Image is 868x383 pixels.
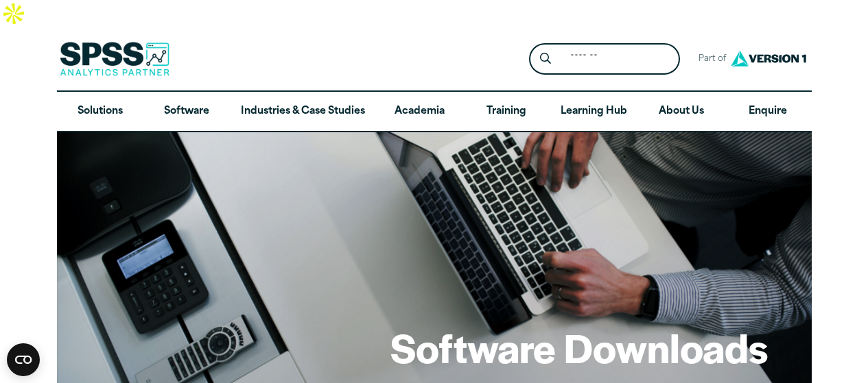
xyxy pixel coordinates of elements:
a: Solutions [57,92,143,132]
img: SPSS Analytics Partner [60,42,169,76]
img: Version1 Logo [727,46,810,71]
a: Software [143,92,230,132]
a: Industries & Case Studies [230,92,376,132]
button: Open CMP widget [7,343,40,376]
h1: Software Downloads [390,321,768,374]
a: Academia [376,92,462,132]
form: Site Header Search Form [529,43,680,75]
span: Part of [691,49,727,69]
svg: Search magnifying glass icon [540,53,551,64]
a: About Us [638,92,725,132]
a: Learning Hub [550,92,638,132]
a: Enquire [725,92,811,132]
nav: Desktop version of site main menu [57,92,812,132]
a: Training [462,92,549,132]
button: Search magnifying glass icon [532,47,558,72]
